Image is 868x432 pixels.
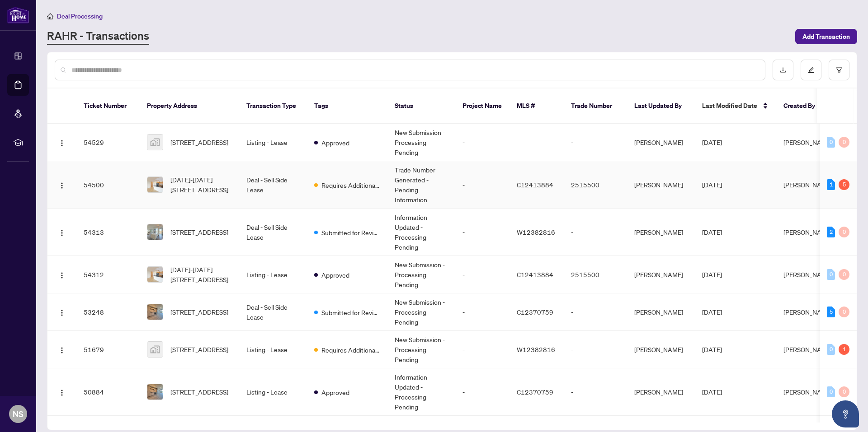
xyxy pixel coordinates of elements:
td: Listing - Lease [239,368,307,416]
img: Logo [58,272,66,279]
div: 0 [839,137,849,148]
td: 54529 [76,124,140,161]
th: Last Updated By [627,88,695,124]
th: MLS # [509,88,564,124]
td: Listing - Lease [239,331,307,368]
div: 5 [839,179,849,190]
span: W12382816 [517,228,555,236]
span: home [47,13,53,19]
span: [STREET_ADDRESS] [170,137,228,147]
button: Logo [55,342,69,357]
td: Information Updated - Processing Pending [387,368,455,416]
td: [PERSON_NAME] [627,368,695,416]
div: 2 [827,227,835,237]
td: [PERSON_NAME] [627,124,695,161]
span: Requires Additional Docs [321,180,380,190]
span: [PERSON_NAME] [783,270,832,279]
span: [DATE]-[DATE][STREET_ADDRESS] [170,175,232,195]
img: thumbnail-img [147,342,163,357]
td: - [564,293,627,331]
th: Trade Number [564,88,627,124]
img: Logo [58,229,66,237]
span: [STREET_ADDRESS] [170,387,228,397]
td: New Submission - Processing Pending [387,293,455,331]
button: edit [801,60,821,80]
td: Information Updated - Processing Pending [387,209,455,256]
button: download [773,60,793,80]
td: - [455,256,509,293]
div: 0 [827,137,835,148]
td: New Submission - Processing Pending [387,256,455,293]
td: Deal - Sell Side Lease [239,161,307,209]
td: - [455,331,509,368]
span: filter [836,67,842,73]
span: [DATE] [702,388,722,396]
img: Logo [58,309,66,316]
span: Approved [321,387,349,397]
span: [PERSON_NAME] [783,138,832,146]
td: 53248 [76,293,140,331]
td: Listing - Lease [239,256,307,293]
img: thumbnail-img [147,304,163,320]
td: [PERSON_NAME] [627,209,695,256]
span: [STREET_ADDRESS] [170,344,228,354]
button: Logo [55,225,69,239]
td: - [564,209,627,256]
td: - [455,293,509,331]
img: Logo [58,389,66,396]
img: thumbnail-img [147,135,163,150]
img: logo [7,7,29,23]
span: [PERSON_NAME] [783,181,832,189]
img: Logo [58,347,66,354]
img: Logo [58,139,66,147]
td: 54313 [76,209,140,256]
span: Approved [321,270,349,280]
span: Last Modified Date [702,101,757,111]
span: [PERSON_NAME] [783,228,832,236]
td: 54500 [76,161,140,209]
td: 54312 [76,256,140,293]
button: Logo [55,135,69,149]
td: - [564,368,627,416]
span: [DATE] [702,228,722,236]
td: Trade Number Generated - Pending Information [387,161,455,209]
th: Ticket Number [76,88,140,124]
button: Logo [55,177,69,192]
td: [PERSON_NAME] [627,161,695,209]
button: Logo [55,385,69,399]
span: [PERSON_NAME] [783,345,832,353]
span: [PERSON_NAME] [783,308,832,316]
div: 0 [839,386,849,397]
td: 50884 [76,368,140,416]
span: Submitted for Review [321,228,380,237]
span: Deal Processing [57,12,103,20]
td: - [455,161,509,209]
span: W12382816 [517,345,555,353]
div: 0 [839,307,849,317]
td: - [455,368,509,416]
span: [STREET_ADDRESS] [170,227,228,237]
span: [DATE] [702,308,722,316]
span: Approved [321,138,349,148]
th: Property Address [140,88,239,124]
th: Tags [307,88,387,124]
button: Logo [55,267,69,282]
div: 0 [827,269,835,280]
th: Created By [776,88,830,124]
span: [DATE] [702,138,722,146]
button: Add Transaction [795,29,857,44]
span: [DATE] [702,345,722,353]
span: [STREET_ADDRESS] [170,307,228,317]
td: - [564,331,627,368]
td: - [564,124,627,161]
span: [DATE] [702,181,722,189]
td: New Submission - Processing Pending [387,124,455,161]
td: 2515500 [564,256,627,293]
td: - [455,124,509,161]
img: thumbnail-img [147,177,163,192]
td: - [455,209,509,256]
td: [PERSON_NAME] [627,331,695,368]
th: Last Modified Date [695,88,776,124]
div: 0 [827,344,835,355]
td: [PERSON_NAME] [627,293,695,331]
